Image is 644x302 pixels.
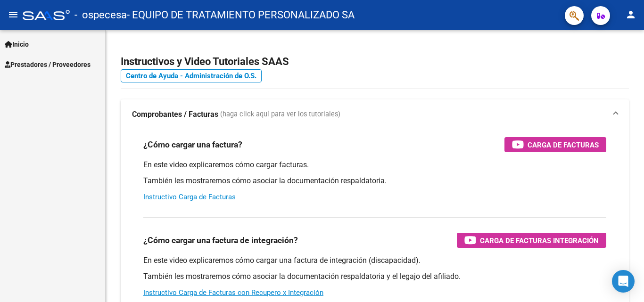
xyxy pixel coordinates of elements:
[121,99,629,130] mat-expansion-panel-header: Comprobantes / Facturas (haga click aquí para ver los tutoriales)
[143,271,606,282] p: También les mostraremos cómo asociar la documentación respaldatoria y el legajo del afiliado.
[5,59,91,70] span: Prestadores / Proveedores
[625,9,636,20] mat-icon: person
[457,233,606,248] button: Carga de Facturas Integración
[143,234,298,247] h3: ¿Cómo cargar una factura de integración?
[528,139,599,151] span: Carga de Facturas
[220,109,340,120] span: (haga click aquí para ver los tutoriales)
[74,5,127,25] span: - ospecesa
[143,288,323,297] a: Instructivo Carga de Facturas con Recupero x Integración
[143,138,242,151] h3: ¿Cómo cargar una factura?
[612,270,635,293] div: Open Intercom Messenger
[5,39,29,49] span: Inicio
[8,9,19,20] mat-icon: menu
[127,5,355,25] span: - EQUIPO DE TRATAMIENTO PERSONALIZADO SA
[121,53,629,71] h2: Instructivos y Video Tutoriales SAAS
[132,109,218,120] strong: Comprobantes / Facturas
[143,193,236,201] a: Instructivo Carga de Facturas
[480,235,599,246] span: Carga de Facturas Integración
[504,137,606,152] button: Carga de Facturas
[121,69,262,82] a: Centro de Ayuda - Administración de O.S.
[143,255,606,266] p: En este video explicaremos cómo cargar una factura de integración (discapacidad).
[143,160,606,170] p: En este video explicaremos cómo cargar facturas.
[143,176,606,186] p: También les mostraremos cómo asociar la documentación respaldatoria.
